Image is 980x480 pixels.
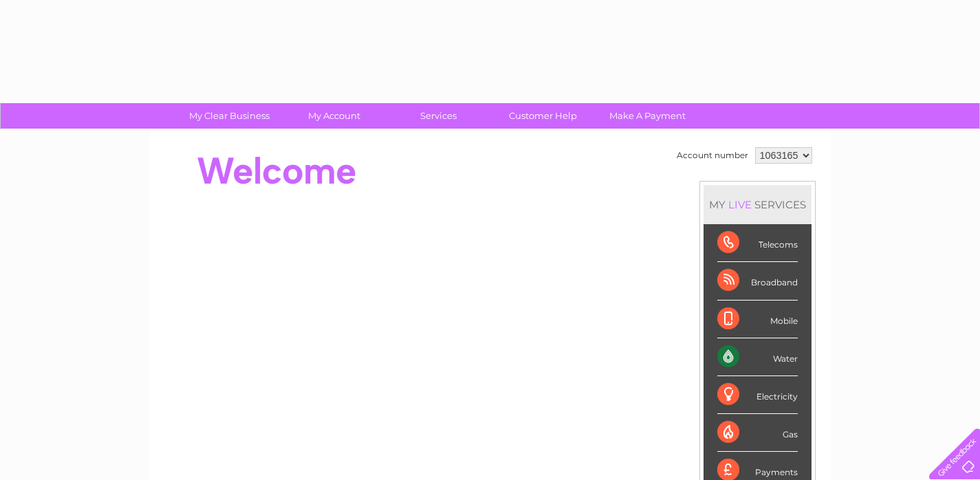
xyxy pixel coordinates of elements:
a: My Clear Business [173,103,286,129]
a: Services [382,103,495,129]
div: Telecoms [717,224,798,262]
div: MY SERVICES [704,185,812,224]
div: LIVE [726,198,754,211]
div: Mobile [717,301,798,338]
a: Make A Payment [591,103,704,129]
div: Electricity [717,376,798,414]
div: Gas [717,414,798,452]
td: Account number [673,144,752,167]
div: Broadband [717,262,798,300]
a: My Account [277,103,391,129]
a: Customer Help [486,103,600,129]
div: Water [717,338,798,376]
